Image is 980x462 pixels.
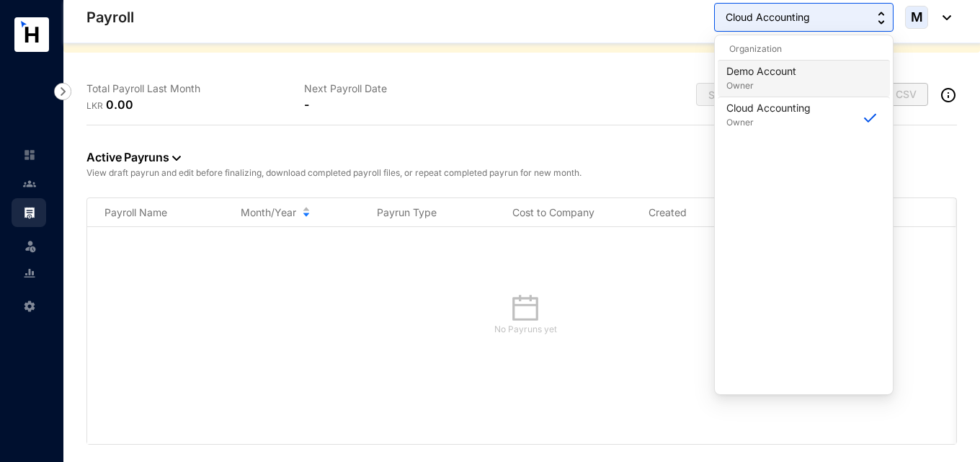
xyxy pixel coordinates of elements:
[86,7,134,27] p: Payroll
[241,205,296,220] span: Month/Year
[726,79,796,93] p: Owner
[718,42,890,56] p: Organization
[86,166,957,180] p: View draft payrun and edit before finalizing, download completed payroll files, or repeat complet...
[495,198,631,227] th: Cost to Company
[935,15,951,20] img: dropdown-black.8e83cc76930a90b1a4fdb6d089b7bf3a.svg
[726,64,796,79] p: Demo Account
[86,99,106,113] p: LKR
[726,9,810,25] span: Cloud Accounting
[12,169,46,198] li: Contacts
[714,3,894,32] button: Cloud Accounting
[23,177,36,190] img: people-unselected.118708e94b43a90eceab.svg
[87,198,223,227] th: Payroll Name
[940,86,957,104] img: info-outined.c2a0bb1115a2853c7f4cb4062ec879bc.svg
[511,293,540,322] span: calendar
[54,83,71,100] img: nav-icon-right.af6afadce00d159da59955279c43614e.svg
[12,198,46,227] li: Payroll
[911,11,923,24] span: M
[12,141,46,169] li: Home
[878,12,885,25] img: up-down-arrow.74152d26bf9780fbf563ca9c90304185.svg
[23,206,36,219] img: payroll.289672236c54bbec4828.svg
[23,267,36,280] img: report-unselected.e6a6b4230fc7da01f883.svg
[631,198,727,227] th: Created
[23,148,36,161] img: home-unselected.a29eae3204392db15eaf.svg
[726,101,811,115] p: Cloud Accounting
[106,96,133,113] p: 0.00
[86,81,304,96] p: Total Payroll Last Month
[726,115,811,130] p: Owner
[172,156,181,161] img: dropdown-black.8e83cc76930a90b1a4fdb6d089b7bf3a.svg
[23,300,36,313] img: settings-unselected.1febfda315e6e19643a1.svg
[696,83,780,106] button: Start Payroll
[104,323,946,337] p: No Payruns yet
[360,198,496,227] th: Payrun Type
[304,96,309,113] p: -
[23,239,37,253] img: leave-unselected.2934df6273408c3f84d9.svg
[304,81,522,96] p: Next Payroll Date
[12,259,46,288] li: Reports
[86,150,181,164] a: Active Payruns
[864,113,876,123] img: blue-correct.187ec8c3ebe1a225110a.svg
